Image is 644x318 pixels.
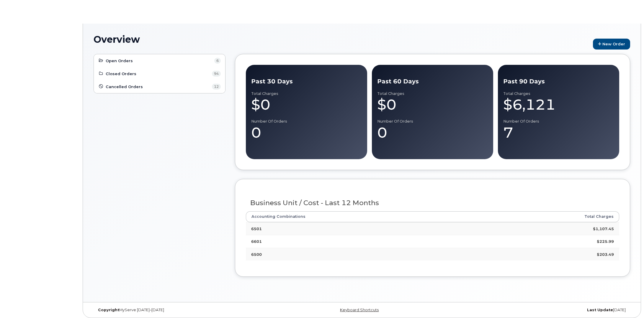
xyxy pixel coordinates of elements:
[98,70,221,77] a: Closed Orders 94
[246,211,477,222] th: Accounting Combinations
[477,211,619,222] th: Total Charges
[251,119,362,124] div: Number of Orders
[503,119,614,124] div: Number of Orders
[377,124,488,141] div: 0
[106,71,136,77] span: Closed Orders
[94,34,590,45] h1: Overview
[251,239,262,244] strong: 6601
[251,252,262,257] strong: 6500
[340,308,379,312] a: Keyboard Shortcuts
[377,91,488,96] div: Total Charges
[251,77,362,86] div: Past 30 Days
[251,91,362,96] div: Total Charges
[251,96,362,113] div: $0
[212,71,221,77] span: 94
[94,308,272,312] div: MyServe [DATE]–[DATE]
[377,96,488,113] div: $0
[503,96,614,113] div: $6,121
[377,119,488,124] div: Number of Orders
[503,77,614,86] div: Past 90 Days
[250,199,615,207] h3: Business Unit / Cost - Last 12 Months
[593,39,630,50] a: New Order
[451,308,630,312] div: [DATE]
[214,58,221,64] span: 6
[593,226,614,231] strong: $1,107.45
[503,91,614,96] div: Total Charges
[597,252,614,257] strong: $203.49
[212,84,221,90] span: 12
[251,226,262,231] strong: 6501
[106,84,143,90] span: Cancelled Orders
[98,308,119,312] strong: Copyright
[251,124,362,141] div: 0
[587,308,613,312] strong: Last Update
[597,239,614,244] strong: $225.99
[98,57,221,64] a: Open Orders 6
[377,77,488,86] div: Past 60 Days
[503,124,614,141] div: 7
[98,83,221,90] a: Cancelled Orders 12
[106,58,133,64] span: Open Orders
